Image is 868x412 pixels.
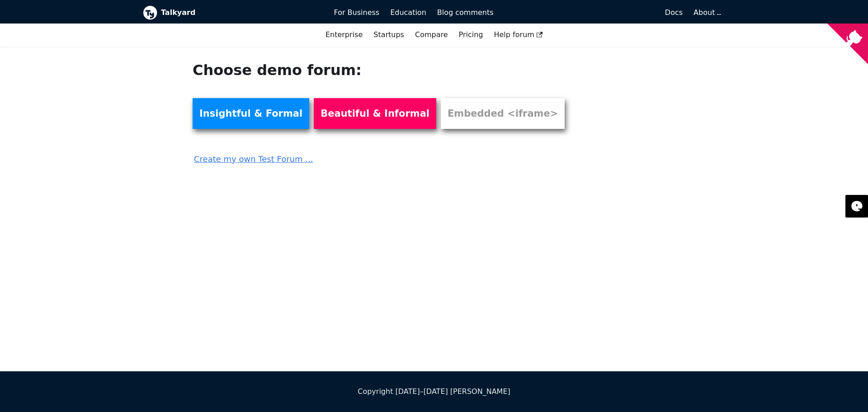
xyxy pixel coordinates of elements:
[494,30,542,39] span: Help forum
[143,5,321,20] a: Talkyard logoTalkyard
[161,7,321,19] b: Talkyard
[193,61,576,79] h1: Choose demo forum:
[143,5,157,20] img: Talkyard logo
[193,98,309,129] a: Insightful & Formal
[441,98,565,129] a: Embedded <iframe>
[334,8,380,17] span: For Business
[415,30,448,39] a: Compare
[368,27,410,43] a: Startups
[385,5,432,20] a: Education
[488,27,548,43] a: Help forum
[453,27,489,43] a: Pricing
[665,8,683,17] span: Docs
[390,8,426,17] span: Education
[329,5,385,20] a: For Business
[314,98,436,129] a: Beautiful & Informal
[499,5,689,20] a: Docs
[193,146,576,166] a: Create my own Test Forum ...
[432,5,499,20] a: Blog comments
[693,8,720,17] a: About
[437,8,494,17] span: Blog comments
[143,386,725,398] div: Copyright [DATE]–[DATE] [PERSON_NAME]
[320,27,368,43] a: Enterprise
